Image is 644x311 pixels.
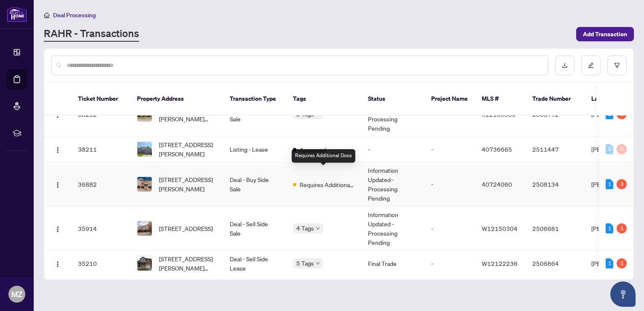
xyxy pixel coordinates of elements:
img: thumbnail-img [137,142,152,156]
button: Add Transaction [576,27,634,41]
span: W12150304 [482,225,518,232]
span: 4 Tags [296,223,314,233]
div: 3 [617,179,627,189]
span: [STREET_ADDRESS] [159,224,213,233]
td: Deal - Buy Side Sale [223,162,286,206]
td: Deal - Sell Side Sale [223,206,286,251]
th: Ticket Number [71,83,130,115]
td: 2506864 [526,251,585,276]
button: Logo [51,177,64,191]
span: Add Transaction [583,27,627,41]
img: thumbnail-img [137,177,152,191]
td: 36882 [71,162,130,206]
div: 1 [606,258,613,268]
span: Approved [300,145,326,154]
th: MLS # [475,83,526,115]
span: 40724060 [482,180,512,188]
span: [STREET_ADDRESS][PERSON_NAME] [159,140,216,158]
div: 0 [617,144,627,154]
th: Tags [286,83,361,115]
td: Listing - Lease [223,137,286,162]
td: Final Trade [361,251,424,276]
div: 1 [617,223,627,233]
img: logo [7,6,27,22]
span: [STREET_ADDRESS][PERSON_NAME][PERSON_NAME] [159,254,216,273]
button: download [555,56,574,75]
div: Requires Additional Docs [292,149,355,163]
div: 1 [606,179,613,189]
button: Open asap [610,282,636,307]
span: Deal Processing [53,11,96,19]
span: down [316,261,320,265]
button: edit [581,56,601,75]
img: Logo [54,226,61,233]
span: home [44,12,50,18]
td: - [424,162,475,206]
span: MZ [11,288,22,300]
img: Logo [54,261,61,268]
span: filter [614,62,620,68]
button: Logo [51,222,64,235]
button: filter [607,56,627,75]
span: 40736665 [482,145,512,153]
td: 2508134 [526,162,585,206]
span: Requires Additional Docs [300,180,354,189]
th: Status [361,83,424,115]
td: - [424,251,475,276]
div: 1 [617,258,627,268]
img: thumbnail-img [137,256,152,271]
img: Logo [54,112,61,118]
td: - [424,206,475,251]
td: 2506681 [526,206,585,251]
span: [STREET_ADDRESS][PERSON_NAME] [159,175,216,193]
button: Logo [51,257,64,270]
td: - [424,137,475,162]
td: Information Updated - Processing Pending [361,162,424,206]
div: 0 [606,144,613,154]
td: 38211 [71,137,130,162]
td: - [361,137,424,162]
span: down [316,226,320,231]
span: download [562,62,568,68]
img: Logo [54,182,61,188]
th: Project Name [424,83,475,115]
img: thumbnail-img [137,221,152,236]
td: Deal - Sell Side Lease [223,251,286,276]
td: 35914 [71,206,130,251]
a: RAHR - Transactions [44,27,139,42]
th: Property Address [130,83,223,115]
span: 5 Tags [296,258,314,268]
th: Transaction Type [223,83,286,115]
th: Trade Number [526,83,585,115]
td: 35210 [71,251,130,276]
td: Information Updated - Processing Pending [361,206,424,251]
button: Logo [51,142,64,156]
td: 2511447 [526,137,585,162]
div: 1 [606,223,613,233]
span: edit [588,62,594,68]
span: W12122236 [482,260,518,267]
img: Logo [54,147,61,153]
